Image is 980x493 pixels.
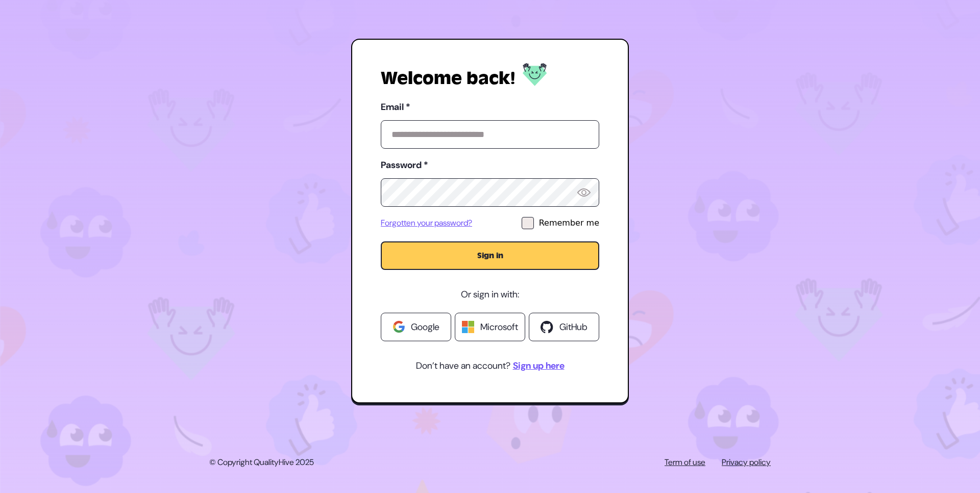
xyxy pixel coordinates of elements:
[462,321,474,333] img: Windows
[381,157,599,173] label: Password *
[381,286,599,303] p: Or sign in with:
[411,320,439,334] span: Google
[523,63,547,86] img: Log in to QualityHive
[381,241,599,270] button: Sign in
[455,313,525,341] a: Microsoft
[381,68,515,89] h1: Welcome back!
[559,320,587,334] span: GitHub
[480,320,518,334] span: Microsoft
[529,313,599,341] a: GitHub
[381,313,451,341] a: Google
[513,358,565,374] a: Sign up here
[541,321,553,334] img: Github
[539,217,599,229] div: Remember me
[381,217,472,229] a: Forgotten your password?
[381,358,599,374] p: Don’t have an account?
[393,321,405,333] img: Google
[665,456,705,469] a: Term of use
[209,456,314,469] p: © Copyright QualityHive 2025
[722,456,771,469] a: Privacy policy
[381,99,599,115] label: Email *
[577,188,591,197] img: Reveal Password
